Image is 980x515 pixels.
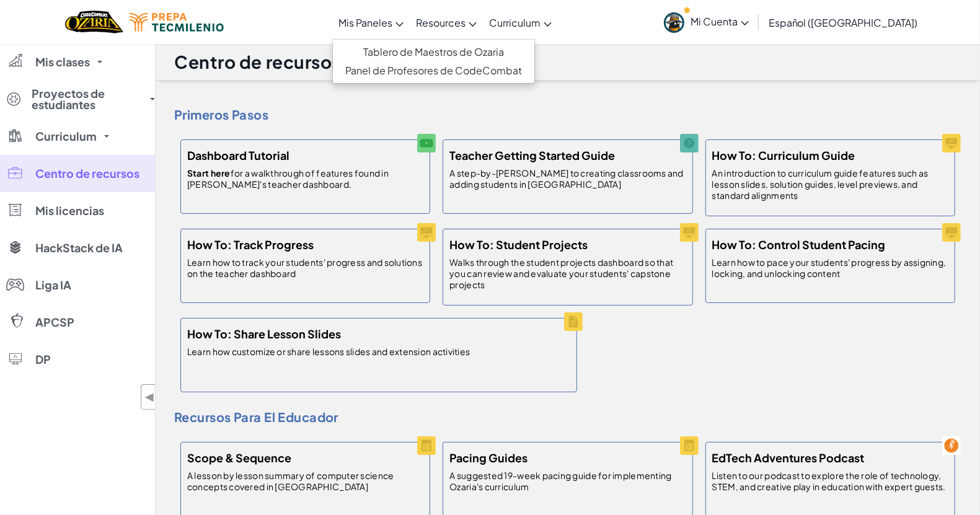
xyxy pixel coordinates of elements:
a: Resources [410,6,483,39]
a: Panel de Profesores de CodeCombat [333,61,534,80]
p: A step-by-[PERSON_NAME] to creating classrooms and adding students in [GEOGRAPHIC_DATA] [449,167,686,190]
span: Liga IA [35,280,71,291]
a: Ozaria by CodeCombat logo [65,9,123,35]
h5: Scope & Sequence [187,449,291,467]
span: ◀ [144,388,155,406]
p: Learn how customize or share lessons slides and extension activities [187,346,470,357]
h5: Dashboard Tutorial [187,146,289,164]
h5: How To: Track Progress [187,235,314,253]
p: A lesson by lesson summary of computer science concepts covered in [GEOGRAPHIC_DATA] [187,470,423,492]
a: Teacher Getting Started Guide A step-by-[PERSON_NAME] to creating classrooms and adding students ... [436,133,699,220]
a: How To: Student Projects Walks through the student projects dashboard so that you can review and ... [436,222,699,312]
a: Tablero de Maestros de Ozaria [333,43,534,61]
h5: How To: Share Lesson Slides [187,325,341,343]
p: Listen to our podcast to explore the role of technology, STEM, and creative play in education wit... [712,470,948,492]
p: for a walkthrough of features found in [PERSON_NAME]'s teacher dashboard. [187,167,423,190]
strong: Start here [187,167,231,178]
span: Mi Cuenta [691,15,749,28]
h5: How To: Control Student Pacing [712,235,886,253]
a: Mis Paneles [332,6,410,39]
p: Walks through the student projects dashboard so that you can review and evaluate your students' c... [449,257,686,290]
a: Dashboard Tutorial Start herefor a walkthrough of features found in [PERSON_NAME]'s teacher dashb... [174,133,436,220]
span: Curriculum [489,16,541,29]
p: A suggested 19-week pacing guide for implementing Ozaria's curriculum [449,470,686,492]
h5: How To: Curriculum Guide [712,146,855,164]
h1: Centro de recursos [174,50,341,74]
span: HackStack de IA [35,242,123,253]
h5: Pacing Guides [449,449,528,467]
a: Mi Cuenta [658,2,755,42]
img: Tecmilenio logo [130,13,224,32]
span: Proyectos de estudiantes [32,88,143,110]
a: How To: Track Progress Learn how to track your students' progress and solutions on the teacher da... [174,222,436,309]
p: Learn how to track your students' progress and solutions on the teacher dashboard [187,257,423,279]
a: How To: Share Lesson Slides Learn how customize or share lessons slides and extension activities [174,312,583,398]
a: Curriculum [483,6,558,39]
img: avatar [664,12,684,33]
h5: EdTech Adventures Podcast [712,449,865,467]
a: How To: Curriculum Guide An introduction to curriculum guide features such as lesson slides, solu... [699,133,961,222]
span: Resources [416,16,466,29]
span: Mis licencias [35,205,104,216]
span: Mis Paneles [338,16,392,29]
span: Español ([GEOGRAPHIC_DATA]) [769,16,918,29]
h4: Primeros pasos [174,105,961,124]
img: Home [65,9,123,35]
span: Mis clases [35,56,90,68]
a: How To: Control Student Pacing Learn how to pace your students' progress by assigning, locking, a... [699,222,961,309]
span: Curriculum [35,131,97,142]
span: Centro de recursos [35,168,139,179]
h4: Recursos para el educador [174,408,961,426]
a: Español ([GEOGRAPHIC_DATA]) [762,6,924,39]
p: An introduction to curriculum guide features such as lesson slides, solution guides, level previe... [712,167,948,201]
h5: Teacher Getting Started Guide [449,146,615,164]
h5: How To: Student Projects [449,235,588,253]
p: Learn how to pace your students' progress by assigning, locking, and unlocking content [712,257,948,279]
